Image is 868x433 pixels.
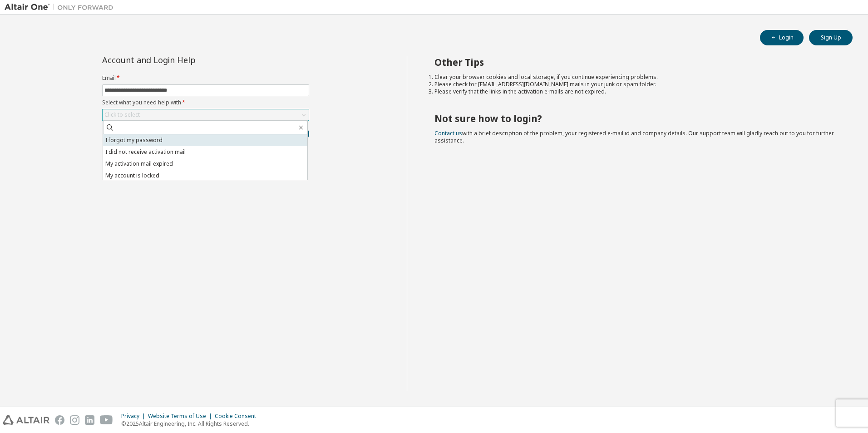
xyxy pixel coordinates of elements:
[102,74,309,82] label: Email
[70,415,79,425] img: instagram.svg
[148,413,215,420] div: Website Terms of Use
[104,111,140,118] div: Click to select
[55,415,64,425] img: facebook.svg
[434,74,837,81] li: Clear your browser cookies and local storage, if you continue experiencing problems.
[760,30,804,45] button: Login
[121,413,148,420] div: Privacy
[100,415,113,425] img: youtube.svg
[434,88,837,95] li: Please verify that the links in the activation e-mails are not expired.
[102,99,309,106] label: Select what you need help with
[434,56,837,68] h2: Other Tips
[434,129,462,137] a: Contact us
[121,420,261,428] p: © 2025 Altair Engineering, Inc. All Rights Reserved.
[215,413,261,420] div: Cookie Consent
[434,113,837,124] h2: Not sure how to login?
[434,129,834,144] span: with a brief description of the problem, your registered e-mail id and company details. Our suppo...
[103,134,307,146] li: I forgot my password
[85,415,94,425] img: linkedin.svg
[434,81,837,88] li: Please check for [EMAIL_ADDRESS][DOMAIN_NAME] mails in your junk or spam folder.
[5,3,118,12] img: Altair One
[809,30,853,45] button: Sign Up
[3,415,49,425] img: altair_logo.svg
[103,109,309,120] div: Click to select
[102,56,268,64] div: Account and Login Help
